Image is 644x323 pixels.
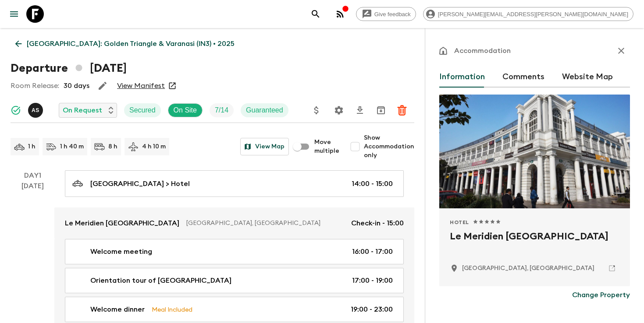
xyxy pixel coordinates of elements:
p: 16:00 - 17:00 [352,246,393,257]
p: Orientation tour of [GEOGRAPHIC_DATA] [90,275,231,286]
p: On Site [174,105,197,116]
p: 8 h [108,142,117,151]
button: Delete [393,102,411,119]
p: 4 h 10 m [142,142,166,151]
p: 1 h 40 m [60,142,84,151]
a: Welcome dinnerMeal Included19:00 - 23:00 [65,297,404,322]
a: Le Meridien [GEOGRAPHIC_DATA][GEOGRAPHIC_DATA], [GEOGRAPHIC_DATA]Check-in - 15:00 [54,207,414,239]
button: Archive (Completed, Cancelled or Unsynced Departures only) [372,102,390,119]
div: Photo of Le Meridien New Delhi [439,95,630,208]
p: [GEOGRAPHIC_DATA]: Golden Triangle & Varanasi (IN3) • 2025 [27,39,235,49]
div: On Site [168,103,203,117]
a: Give feedback [356,7,416,21]
p: A S [32,107,39,114]
span: [PERSON_NAME][EMAIL_ADDRESS][PERSON_NAME][DOMAIN_NAME] [433,11,633,18]
button: Change Property [572,286,630,304]
span: Arjun Singh Deora [28,105,45,112]
button: View Map [240,138,289,155]
span: Give feedback [370,11,416,18]
p: New Delhi, India [462,264,594,273]
p: Secured [129,105,156,116]
p: 1 h [28,142,36,151]
p: On Request [63,105,102,116]
p: Meal Included [152,305,192,314]
p: 7 / 14 [215,105,228,116]
a: [GEOGRAPHIC_DATA] > Hotel14:00 - 15:00 [65,170,404,197]
p: Welcome dinner [90,304,145,315]
div: [PERSON_NAME][EMAIL_ADDRESS][PERSON_NAME][DOMAIN_NAME] [423,7,633,21]
span: Hotel [450,219,469,226]
p: 19:00 - 23:00 [351,304,393,315]
p: [GEOGRAPHIC_DATA] > Hotel [90,179,190,189]
p: 30 days [64,81,89,91]
p: 17:00 - 19:00 [352,275,393,286]
svg: Synced Successfully [11,105,21,116]
div: Secured [124,103,161,117]
p: Day 1 [11,170,54,181]
p: Check-in - 15:00 [351,218,404,228]
p: Change Property [572,290,630,300]
button: menu [5,5,23,23]
span: Show Accommodation only [364,133,414,160]
p: Guaranteed [246,105,283,116]
button: Download CSV [351,102,369,119]
h2: Le Meridien [GEOGRAPHIC_DATA] [450,229,619,257]
h1: Departure [DATE] [11,60,127,77]
p: Le Meridien [GEOGRAPHIC_DATA] [65,218,179,228]
p: 14:00 - 15:00 [352,179,393,189]
p: Welcome meeting [90,246,152,257]
button: AS [28,103,45,118]
p: Accommodation [454,46,511,56]
button: Comments [502,67,544,88]
p: [GEOGRAPHIC_DATA], [GEOGRAPHIC_DATA] [186,219,344,228]
button: Update Price, Early Bird Discount and Costs [308,102,325,119]
button: Website Map [562,67,613,88]
div: Trip Fill [210,103,234,117]
button: search adventures [307,5,324,23]
p: Room Release: [11,81,59,91]
a: [GEOGRAPHIC_DATA]: Golden Triangle & Varanasi (IN3) • 2025 [11,35,239,53]
a: Welcome meeting16:00 - 17:00 [65,239,404,264]
a: Orientation tour of [GEOGRAPHIC_DATA]17:00 - 19:00 [65,268,404,293]
span: Move multiple [314,138,339,155]
button: Information [439,67,485,88]
button: Settings [330,102,348,119]
a: View Manifest [117,81,165,90]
